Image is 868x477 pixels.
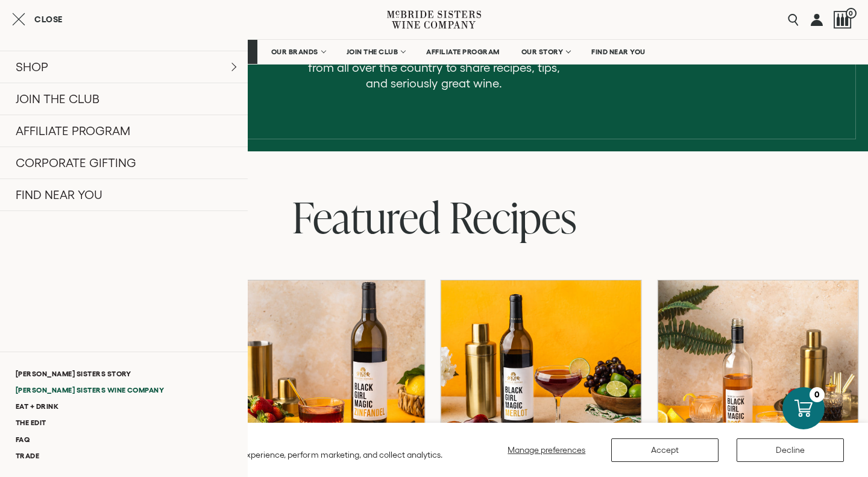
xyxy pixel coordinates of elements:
a: OUR BRANDS [263,40,333,64]
span: FIND NEAR YOU [591,48,646,56]
span: Featured [292,188,441,246]
span: 0 [846,8,857,19]
span: Manage preferences [508,445,585,455]
button: Manage preferences [500,438,593,462]
button: Decline [737,438,844,462]
a: OUR STORY [514,40,578,64]
span: OUR STORY [521,48,564,56]
a: AFFILIATE PROGRAM [418,40,508,64]
button: Accept [611,438,719,462]
a: FIND NEAR YOU [583,40,653,64]
div: 0 [810,387,825,402]
span: Close [34,15,63,24]
a: JOIN THE CLUB [339,40,413,64]
span: Recipes [450,188,576,246]
button: Close cart [12,12,63,27]
span: AFFILIATE PROGRAM [426,48,500,56]
span: OUR BRANDS [271,48,318,56]
span: JOIN THE CLUB [347,48,398,56]
p: We’ve teamed up with chefs and tastemakers from all over the country to share recipes, tips, and ... [304,44,564,91]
